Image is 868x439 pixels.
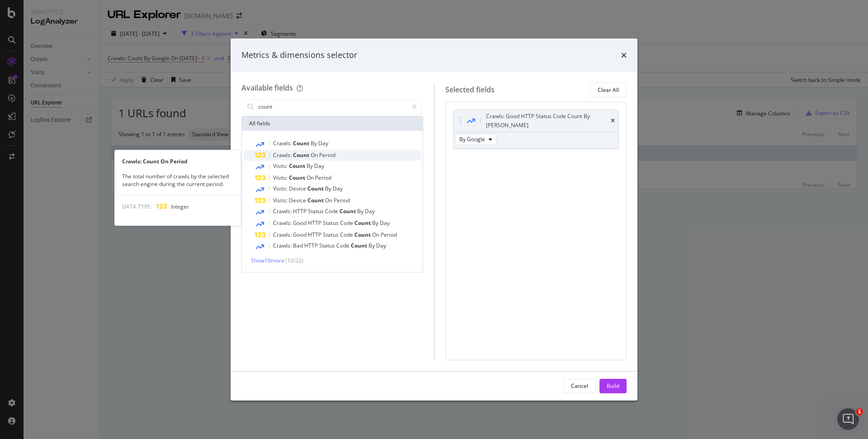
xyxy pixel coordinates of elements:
[334,196,350,204] span: Period
[354,219,372,227] span: Count
[115,157,241,165] div: Crawls: Count On Period
[257,100,408,114] input: Search by field name
[293,242,304,249] span: Bad
[354,231,372,239] span: Count
[293,139,311,147] span: Count
[273,242,293,249] span: Crawls:
[115,172,241,188] div: The total number of crawls by the selected search engine during the current period.
[289,185,307,192] span: Device
[372,219,380,227] span: By
[856,408,863,415] span: 1
[293,231,308,239] span: Good
[273,196,289,204] span: Visits:
[273,207,293,215] span: Crawls:
[319,151,335,159] span: Period
[563,379,596,393] button: Cancel
[314,162,324,170] span: Day
[307,174,315,181] span: On
[336,242,351,249] span: Code
[311,139,318,147] span: By
[251,257,284,264] span: Show 10 more
[459,135,485,143] span: By Google
[365,207,375,215] span: Day
[453,110,619,149] div: Crawls: Good HTTP Status Code Count By [PERSON_NAME]timesBy Google
[325,196,334,204] span: On
[323,231,340,239] span: Status
[455,134,496,145] button: By Google
[611,118,615,124] div: times
[307,196,325,204] span: Count
[273,231,293,239] span: Crawls:
[318,139,328,147] span: Day
[340,207,357,215] span: Count
[293,219,308,227] span: Good
[289,174,307,181] span: Count
[325,185,333,192] span: By
[607,382,619,390] div: Build
[357,207,365,215] span: By
[273,151,293,159] span: Crawls:
[333,185,343,192] span: Day
[289,162,307,170] span: Count
[837,408,859,430] iframe: Intercom live chat
[289,196,307,204] span: Device
[599,379,627,393] button: Build
[308,231,323,239] span: HTTP
[351,242,368,249] span: Count
[486,112,609,130] div: Crawls: Good HTTP Status Code Count By [PERSON_NAME]
[340,219,354,227] span: Code
[273,139,293,147] span: Crawls:
[598,86,619,94] div: Clear All
[273,162,289,170] span: Visits:
[621,49,627,61] div: times
[273,219,293,227] span: Crawls:
[304,242,319,249] span: HTTP
[340,231,354,239] span: Code
[315,174,331,181] span: Period
[307,162,314,170] span: By
[368,242,376,249] span: By
[285,257,303,264] span: ( 10 / 22 )
[323,219,340,227] span: Status
[311,151,319,159] span: On
[380,219,390,227] span: Day
[307,185,325,192] span: Count
[372,231,381,239] span: On
[231,38,637,401] div: modal
[445,85,495,95] div: Selected fields
[308,207,325,215] span: Status
[381,231,397,239] span: Period
[590,83,627,97] button: Clear All
[325,207,340,215] span: Code
[242,116,423,131] div: All fields
[273,185,289,192] span: Visits:
[293,207,308,215] span: HTTP
[571,382,588,390] div: Cancel
[308,219,323,227] span: HTTP
[319,242,336,249] span: Status
[273,174,289,181] span: Visits:
[376,242,386,249] span: Day
[293,151,311,159] span: Count
[241,49,357,61] div: Metrics & dimensions selector
[241,83,293,93] div: Available fields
